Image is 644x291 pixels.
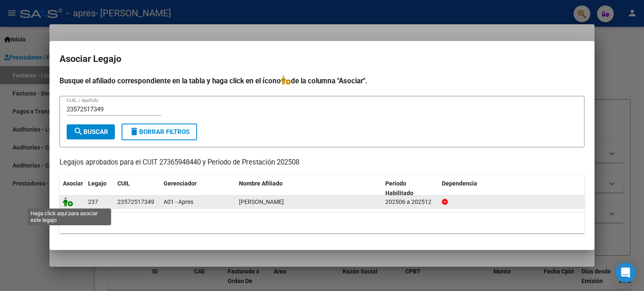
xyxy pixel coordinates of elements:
[73,126,83,136] mat-icon: search
[385,180,413,196] span: Periodo Habilitado
[114,175,160,202] datatable-header-cell: CUIL
[615,263,636,283] div: Open Intercom Messenger
[63,180,83,187] span: Asociar
[160,175,236,202] datatable-header-cell: Gerenciador
[67,124,115,139] button: Buscar
[88,180,106,187] span: Legajo
[60,157,584,168] p: Legajos aprobados para el CUIT 27365948440 y Período de Prestación 202508
[129,128,190,136] span: Borrar Filtros
[129,126,139,136] mat-icon: delete
[117,197,154,207] div: 23572517349
[164,180,197,187] span: Gerenciador
[60,212,584,233] div: 1 registros
[239,180,283,187] span: Nombre Afiliado
[442,180,477,187] span: Dependencia
[382,175,439,202] datatable-header-cell: Periodo Habilitado
[385,197,435,207] div: 202506 a 202512
[60,175,85,202] datatable-header-cell: Asociar
[239,198,284,205] span: DOMINGUEZ LUIAN BENJAMIN
[88,198,98,205] span: 237
[60,75,584,86] h4: Busque el afiliado correspondiente en la tabla y haga click en el ícono de la columna "Asociar".
[236,175,382,202] datatable-header-cell: Nombre Afiliado
[60,51,584,67] h2: Asociar Legajo
[164,198,193,205] span: A01 - Apres
[117,180,130,187] span: CUIL
[122,124,197,140] button: Borrar Filtros
[85,175,114,202] datatable-header-cell: Legajo
[73,128,108,136] span: Buscar
[439,175,585,202] datatable-header-cell: Dependencia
